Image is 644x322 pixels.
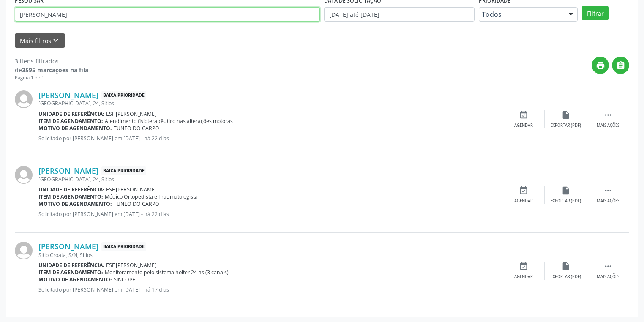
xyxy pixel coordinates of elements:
span: Todos [482,10,560,19]
b: Motivo de agendamento: [38,200,112,207]
b: Item de agendamento: [38,117,103,125]
a: [PERSON_NAME] [38,242,98,251]
span: ESF [PERSON_NAME] [106,262,156,269]
input: Nome, CNS [15,7,320,22]
b: Unidade de referência: [38,262,104,269]
a: [PERSON_NAME] [38,166,98,175]
i: event_available [519,262,528,271]
b: Unidade de referência: [38,186,104,193]
div: [GEOGRAPHIC_DATA], 24, Sitios [38,176,502,183]
span: Atendimento fisioterapêutico nas alterações motoras [105,117,233,125]
i: keyboard_arrow_down [51,36,60,45]
i: event_available [519,110,528,120]
i:  [616,61,625,70]
b: Motivo de agendamento: [38,276,112,283]
div: Sitio Croata, S/N, Sitios [38,251,502,259]
b: Item de agendamento: [38,269,103,276]
p: Solicitado por [PERSON_NAME] em [DATE] - há 22 dias [38,210,502,218]
div: Agendar [514,274,533,280]
span: TUNEO DO CARPO [114,125,159,132]
span: TUNEO DO CARPO [114,200,159,207]
i: print [596,61,605,70]
div: de [15,65,88,74]
button:  [612,57,629,74]
span: Médico Ortopedista e Traumatologista [105,193,198,200]
img: img [15,166,33,184]
button: Mais filtroskeyboard_arrow_down [15,33,65,48]
i:  [603,262,613,271]
button: Filtrar [582,6,609,20]
i:  [603,110,613,120]
p: Solicitado por [PERSON_NAME] em [DATE] - há 17 dias [38,286,502,293]
div: Mais ações [597,198,619,204]
span: SINCOPE [114,276,135,283]
i:  [603,186,613,195]
div: Mais ações [597,274,619,280]
i: event_available [519,186,528,195]
i: insert_drive_file [561,110,570,120]
span: ESF [PERSON_NAME] [106,110,156,117]
strong: 3595 marcações na fila [22,66,88,74]
span: Baixa Prioridade [101,166,146,175]
p: Solicitado por [PERSON_NAME] em [DATE] - há 22 dias [38,135,502,142]
input: Selecione um intervalo [324,7,475,22]
b: Unidade de referência: [38,110,104,117]
a: [PERSON_NAME] [38,90,98,100]
span: ESF [PERSON_NAME] [106,186,156,193]
img: img [15,90,33,108]
div: Exportar (PDF) [551,198,581,204]
div: Exportar (PDF) [551,123,581,128]
button: print [592,57,609,74]
b: Motivo de agendamento: [38,125,112,132]
b: Item de agendamento: [38,193,103,200]
i: insert_drive_file [561,262,570,271]
span: Monitoramento pelo sistema holter 24 hs (3 canais) [105,269,229,276]
div: Agendar [514,198,533,204]
i: insert_drive_file [561,186,570,195]
div: Agendar [514,123,533,128]
div: Página 1 de 1 [15,74,88,82]
div: Exportar (PDF) [551,274,581,280]
span: Baixa Prioridade [101,242,146,251]
span: Baixa Prioridade [101,91,146,100]
img: img [15,242,33,259]
div: Mais ações [597,123,619,128]
div: [GEOGRAPHIC_DATA], 24, Sitios [38,100,502,107]
div: 3 itens filtrados [15,57,88,65]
